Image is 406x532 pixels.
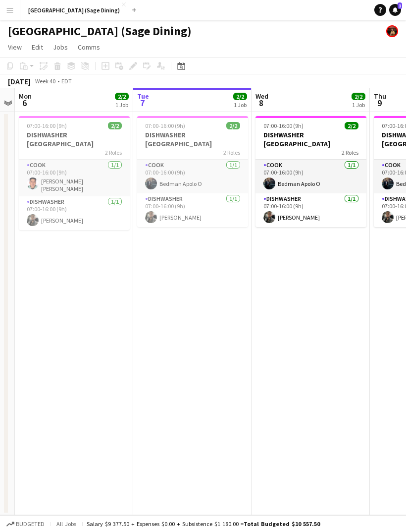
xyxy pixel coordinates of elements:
[255,193,366,227] app-card-role: DISHWASHER1/107:00-16:00 (9h)[PERSON_NAME]
[352,101,365,109] div: 1 Job
[136,97,149,109] span: 7
[53,43,68,52] span: Jobs
[115,101,128,109] div: 1 Job
[108,122,122,129] span: 2/2
[4,41,26,54] a: View
[226,122,240,129] span: 2/2
[74,41,104,54] a: Comms
[78,43,100,52] span: Comms
[19,160,130,196] app-card-role: COOK1/107:00-16:00 (9h)[PERSON_NAME] [PERSON_NAME]
[137,193,248,227] app-card-role: DISHWASHER1/107:00-16:00 (9h)[PERSON_NAME]
[137,92,149,101] span: Tue
[255,160,366,193] app-card-role: COOK1/107:00-16:00 (9h)Bedman Apolo O
[342,149,358,156] span: 2 Roles
[16,521,45,528] span: Budgeted
[27,122,67,129] span: 07:00-16:00 (9h)
[61,77,72,85] div: EDT
[223,149,240,156] span: 2 Roles
[32,43,43,52] span: Edit
[87,520,320,528] div: Salary $9 377.50 + Expenses $0.00 + Subsistence $1 180.00 =
[234,101,247,109] div: 1 Job
[345,122,358,129] span: 2/2
[374,92,386,101] span: Thu
[352,93,365,100] span: 2/2
[105,149,122,156] span: 2 Roles
[398,2,402,9] span: 1
[145,122,185,129] span: 07:00-16:00 (9h)
[5,519,46,530] button: Budgeted
[263,122,304,129] span: 07:00-16:00 (9h)
[49,41,72,54] a: Jobs
[255,92,268,101] span: Wed
[255,116,366,227] app-job-card: 07:00-16:00 (9h)2/2DISHWASHER [GEOGRAPHIC_DATA]2 RolesCOOK1/107:00-16:00 (9h)Bedman Apolo ODISHWA...
[137,116,248,227] app-job-card: 07:00-16:00 (9h)2/2DISHWASHER [GEOGRAPHIC_DATA]2 RolesCOOK1/107:00-16:00 (9h)Bedman Apolo ODISHWA...
[28,41,47,54] a: Edit
[386,25,398,37] app-user-avatar: Yani Salas
[8,24,192,39] h1: [GEOGRAPHIC_DATA] (Sage Dining)
[255,130,366,148] h3: DISHWASHER [GEOGRAPHIC_DATA]
[254,97,268,109] span: 8
[137,130,248,148] h3: DISHWASHER [GEOGRAPHIC_DATA]
[233,93,247,100] span: 2/2
[19,92,32,101] span: Mon
[137,160,248,193] app-card-role: COOK1/107:00-16:00 (9h)Bedman Apolo O
[54,520,78,528] span: All jobs
[389,4,401,16] a: 1
[19,130,130,148] h3: DISHWASHER [GEOGRAPHIC_DATA]
[19,196,130,230] app-card-role: DISHWASHER1/107:00-16:00 (9h)[PERSON_NAME]
[372,97,386,109] span: 9
[8,76,31,86] div: [DATE]
[17,97,32,109] span: 6
[115,93,129,100] span: 2/2
[33,77,57,85] span: Week 40
[20,0,128,20] button: [GEOGRAPHIC_DATA] (Sage Dining)
[244,520,320,528] span: Total Budgeted $10 557.50
[19,116,130,230] app-job-card: 07:00-16:00 (9h)2/2DISHWASHER [GEOGRAPHIC_DATA]2 RolesCOOK1/107:00-16:00 (9h)[PERSON_NAME] [PERSO...
[8,43,22,52] span: View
